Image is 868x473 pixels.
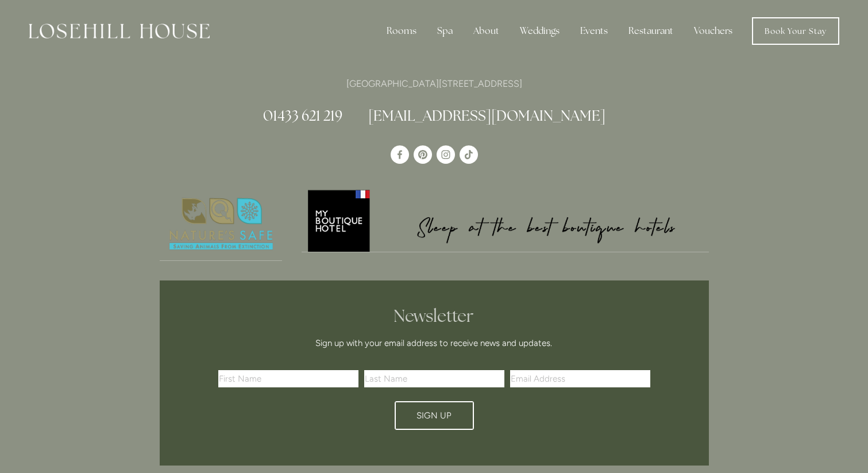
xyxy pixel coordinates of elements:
[302,188,709,252] a: My Boutique Hotel - Logo
[416,410,452,421] span: Sign Up
[437,145,455,164] a: Instagram
[571,20,617,43] div: Events
[222,336,646,350] p: Sign up with your email address to receive news and updates.
[218,370,358,387] input: First Name
[752,17,839,45] a: Book Your Stay
[302,188,709,252] img: My Boutique Hotel - Logo
[619,20,682,43] div: Restaurant
[364,370,504,387] input: Last Name
[460,145,478,164] a: TikTok
[511,20,569,43] div: Weddings
[464,20,508,43] div: About
[510,370,650,387] input: Email Address
[391,145,409,164] a: Losehill House Hotel & Spa
[428,20,462,43] div: Spa
[395,401,474,430] button: Sign Up
[29,24,210,39] img: Losehill House
[160,76,709,91] p: [GEOGRAPHIC_DATA][STREET_ADDRESS]
[377,20,426,43] div: Rooms
[222,306,646,326] h2: Newsletter
[368,106,605,125] a: [EMAIL_ADDRESS][DOMAIN_NAME]
[414,145,432,164] a: Pinterest
[263,106,342,125] a: 01433 621 219
[685,20,742,43] a: Vouchers
[160,188,283,260] img: Nature's Safe - Logo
